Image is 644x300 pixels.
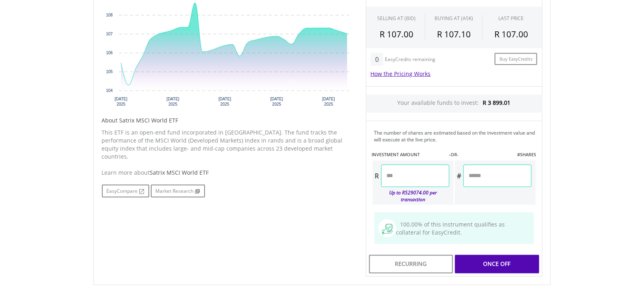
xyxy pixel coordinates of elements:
text: 107 [106,32,113,36]
img: collateral-qualifying-green.svg [382,224,393,235]
div: # [455,165,463,187]
div: SELLING AT (BID) [377,15,416,22]
span: 100.00% of this instrument qualifies as collateral for EasyCredit. [396,220,505,236]
label: #SHARES [517,151,536,158]
div: R [373,165,381,187]
text: [DATE] 2025 [270,97,283,106]
text: 106 [106,51,113,55]
div: 0 [371,53,383,66]
h5: About Satrix MSCI World ETF [102,116,354,124]
div: Your available funds to invest: [366,95,542,113]
span: R 107.00 [494,29,528,40]
a: Buy EasyCredits [495,53,537,65]
a: How the Pricing Works [371,70,431,78]
span: Satrix MSCI World ETF [150,169,209,176]
text: 108 [106,13,113,17]
span: R 107.10 [437,29,471,40]
p: This ETF is an open-end fund incorporated in [GEOGRAPHIC_DATA]. The fund tracks the performance o... [102,129,354,161]
span: R 3 899.01 [483,99,511,106]
label: INVESTMENT AMOUNT [372,151,420,158]
text: [DATE] 2025 [114,97,127,106]
a: EasyCompare [102,185,149,198]
div: Once Off [455,255,539,273]
text: [DATE] 2025 [322,97,335,106]
div: The number of shares are estimated based on the investment value and will execute at the live price. [374,129,539,143]
span: R 107.00 [380,29,413,40]
div: LAST PRICE [499,15,524,22]
text: [DATE] 2025 [167,97,179,106]
div: Up to R529074.00 per transaction [373,187,449,205]
text: 104 [106,88,113,93]
a: Market Research [151,185,205,198]
label: -OR- [449,151,459,158]
span: BUYING AT (ASK) [435,15,473,22]
div: EasyCredits remaining [385,57,435,63]
text: 105 [106,69,113,74]
text: [DATE] 2025 [218,97,231,106]
div: Learn more about [102,169,354,177]
div: Recurring [369,255,453,273]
